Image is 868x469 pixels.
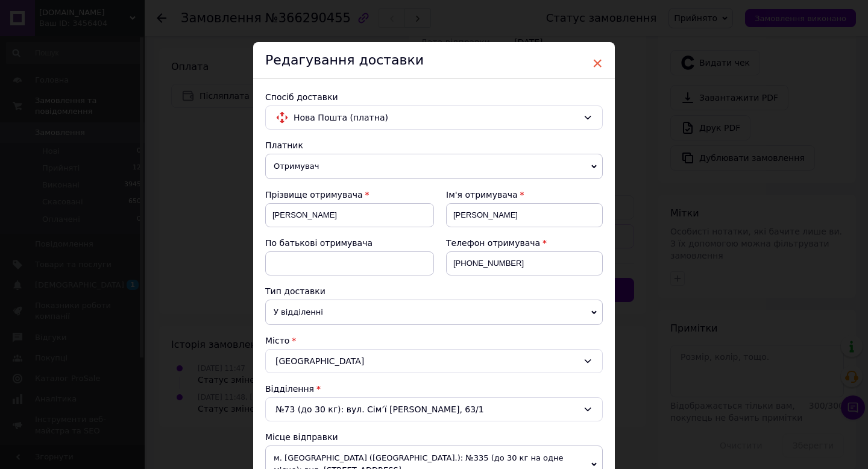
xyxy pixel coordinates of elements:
[265,432,338,442] span: Місце відправки
[253,42,615,79] div: Редагування доставки
[265,349,603,373] div: [GEOGRAPHIC_DATA]
[265,91,603,103] div: Спосіб доставки
[592,53,603,74] span: ×
[294,111,578,124] span: Нова Пошта (платна)
[265,300,603,325] span: У відділенні
[265,335,603,347] div: Місто
[265,190,363,200] span: Прізвище отримувача
[446,190,518,200] span: Ім'я отримувача
[446,251,603,275] input: +380
[265,238,373,248] span: По батькові отримувача
[265,397,603,421] div: №73 (до 30 кг): вул. Сім’ї [PERSON_NAME], 63/1
[446,238,540,248] span: Телефон отримувача
[265,154,603,179] span: Отримувач
[265,140,303,150] span: Платник
[265,383,603,395] div: Відділення
[265,286,325,296] span: Тип доставки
